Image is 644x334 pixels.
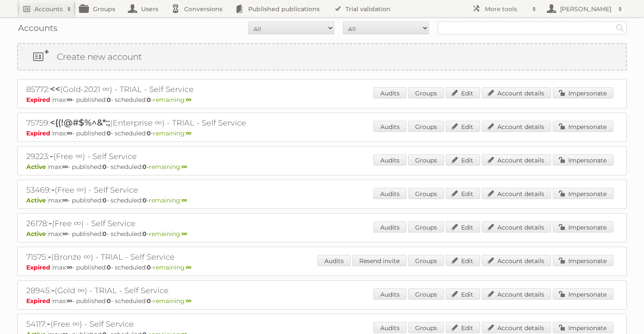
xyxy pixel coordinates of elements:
[26,264,52,271] span: Expired
[67,129,72,137] strong: ∞
[26,285,327,296] h2: 28945: (Gold ∞) - TRIAL - Self Service
[62,230,68,238] strong: ∞
[26,264,618,271] p: max: - published: - scheduled: -
[182,196,187,204] strong: ∞
[51,285,55,295] span: -
[408,154,444,165] a: Groups
[102,196,107,204] strong: 0
[373,221,407,233] a: Audits
[26,230,618,238] p: max: - published: - scheduled: -
[149,196,187,204] span: remaining:
[147,264,151,271] strong: 0
[317,255,351,266] a: Audits
[50,117,110,128] span: <{(!@#$%^&*:;
[26,151,327,162] h2: 29223: (Free ∞) - Self Service
[142,196,147,204] strong: 0
[408,87,444,98] a: Groups
[186,129,191,137] strong: ∞
[482,255,551,266] a: Account details
[373,188,407,199] a: Audits
[142,230,147,238] strong: 0
[147,129,151,137] strong: 0
[408,221,444,233] a: Groups
[26,196,618,204] p: max: - published: - scheduled: -
[102,163,107,171] strong: 0
[67,96,72,104] strong: ∞
[408,121,444,132] a: Groups
[26,196,48,204] span: Active
[352,255,407,266] a: Resend invite
[408,188,444,199] a: Groups
[373,288,407,300] a: Audits
[482,121,551,132] a: Account details
[62,196,68,204] strong: ∞
[26,163,618,171] p: max: - published: - scheduled: -
[482,188,551,199] a: Account details
[62,163,68,171] strong: ∞
[153,264,191,271] span: remaining:
[26,96,618,104] p: max: - published: - scheduled: -
[446,221,480,233] a: Edit
[186,96,191,104] strong: ∞
[26,218,327,229] h2: 26178: (Free ∞) - Self Service
[153,297,191,305] span: remaining:
[482,221,551,233] a: Account details
[107,129,111,137] strong: 0
[26,297,618,305] p: max: - published: - scheduled: -
[26,297,52,305] span: Expired
[613,21,626,34] input: Search
[182,163,187,171] strong: ∞
[446,154,480,165] a: Edit
[147,96,151,104] strong: 0
[446,322,480,333] a: Edit
[26,319,327,330] h2: 54117: (Free ∞) - Self Service
[186,297,191,305] strong: ∞
[147,297,151,305] strong: 0
[553,288,613,300] a: Impersonate
[26,96,52,104] span: Expired
[26,129,618,137] p: max: - published: - scheduled: -
[149,163,187,171] span: remaining:
[373,322,407,333] a: Audits
[446,255,480,266] a: Edit
[50,84,60,94] span: <<
[553,87,613,98] a: Impersonate
[408,322,444,333] a: Groups
[553,154,613,165] a: Impersonate
[26,230,48,238] span: Active
[446,288,480,300] a: Edit
[373,87,407,98] a: Audits
[446,121,480,132] a: Edit
[482,87,551,98] a: Account details
[67,297,72,305] strong: ∞
[107,96,111,104] strong: 0
[482,288,551,300] a: Account details
[408,288,444,300] a: Groups
[182,230,187,238] strong: ∞
[47,319,50,329] span: -
[26,129,52,137] span: Expired
[26,84,327,95] h2: 85772: (Gold-2021 ∞) - TRIAL - Self Service
[153,96,191,104] span: remaining:
[553,221,613,233] a: Impersonate
[149,230,187,238] span: remaining:
[49,218,52,228] span: -
[446,188,480,199] a: Edit
[51,184,55,195] span: -
[408,255,444,266] a: Groups
[553,322,613,333] a: Impersonate
[26,184,327,196] h2: 53469: (Free ∞) - Self Service
[50,151,53,161] span: -
[34,5,63,13] h2: Accounts
[553,121,613,132] a: Impersonate
[482,154,551,165] a: Account details
[18,44,626,70] a: Create new account
[558,5,614,13] h2: [PERSON_NAME]
[67,264,72,271] strong: ∞
[48,251,51,262] span: -
[107,264,111,271] strong: 0
[26,163,48,171] span: Active
[485,5,528,13] h2: More tools
[102,230,107,238] strong: 0
[26,251,327,263] h2: 71575: (Bronze ∞) - TRIAL - Self Service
